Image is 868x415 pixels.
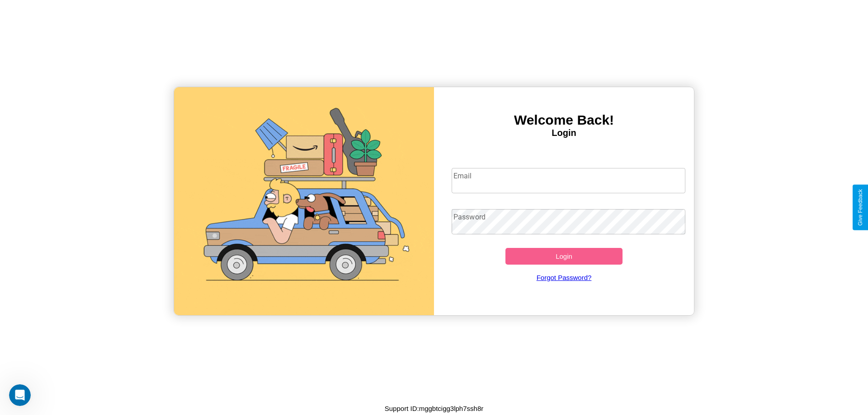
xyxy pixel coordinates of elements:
p: Support ID: mggbtcigg3lph7ssh8r [385,402,483,415]
iframe: Intercom live chat [9,384,31,406]
img: gif [174,87,434,315]
a: Forgot Password? [447,265,681,290]
h4: Login [434,128,694,138]
div: Give Feedback [857,189,863,226]
button: Login [505,248,623,265]
h3: Welcome Back! [434,112,694,128]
